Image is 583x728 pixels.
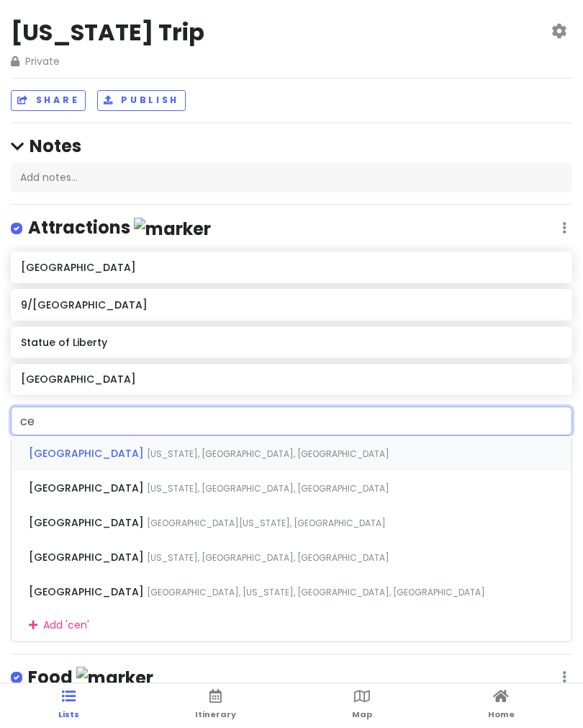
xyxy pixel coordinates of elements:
a: Itinerary [195,683,236,728]
span: [GEOGRAPHIC_DATA][US_STATE], [GEOGRAPHIC_DATA] [147,517,386,529]
a: Lists [58,683,79,728]
span: [GEOGRAPHIC_DATA] [29,515,147,530]
span: [GEOGRAPHIC_DATA] [29,446,147,461]
input: + Add place or address [11,407,572,435]
h4: Attractions [28,216,211,240]
h4: Notes [11,135,572,157]
h4: Food [28,666,153,690]
span: [US_STATE], [GEOGRAPHIC_DATA], [GEOGRAPHIC_DATA] [147,448,389,460]
span: [GEOGRAPHIC_DATA] [29,550,147,564]
div: Add notes... [11,163,572,193]
button: Share [11,90,86,111]
span: Lists [58,709,79,720]
h6: 9/[GEOGRAPHIC_DATA] [21,298,561,311]
h6: Statue of Liberty [21,336,561,349]
span: Itinerary [195,709,236,720]
span: Private [11,53,204,69]
a: Home [488,683,515,728]
h6: [GEOGRAPHIC_DATA] [21,373,561,386]
span: [GEOGRAPHIC_DATA], [US_STATE], [GEOGRAPHIC_DATA], [GEOGRAPHIC_DATA] [147,586,485,598]
span: [GEOGRAPHIC_DATA] [29,481,147,495]
span: Home [488,709,515,720]
span: [US_STATE], [GEOGRAPHIC_DATA], [GEOGRAPHIC_DATA] [147,551,389,564]
h2: [US_STATE] Trip [11,17,204,48]
h6: [GEOGRAPHIC_DATA] [21,261,561,274]
button: Publish [97,90,186,111]
span: [GEOGRAPHIC_DATA] [29,585,147,599]
div: Add ' cen ' [12,609,571,642]
span: [US_STATE], [GEOGRAPHIC_DATA], [GEOGRAPHIC_DATA] [147,482,389,494]
a: Map [352,683,372,728]
img: marker [76,667,153,689]
img: marker [134,218,211,240]
span: Map [352,709,372,720]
